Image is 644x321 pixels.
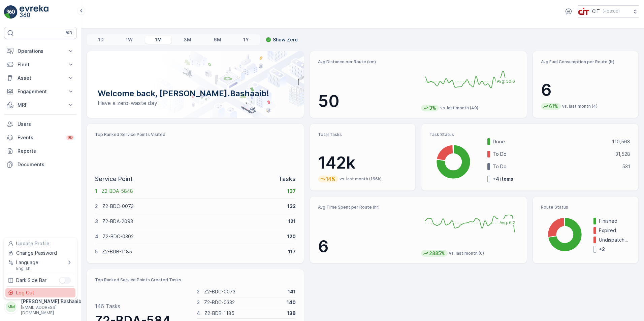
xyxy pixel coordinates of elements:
[4,71,77,85] button: Asset
[318,237,416,257] p: 6
[98,88,293,99] p: Welcome back, [PERSON_NAME].Bashaaib!
[214,36,221,43] p: 6M
[493,176,513,182] p: + 4 items
[197,310,200,317] p: 4
[599,218,630,224] p: Finished
[126,36,133,43] p: 1W
[184,36,191,43] p: 3M
[340,176,382,182] p: vs. last month (166k)
[16,289,34,296] span: Log Out
[592,8,600,15] p: CIT
[4,117,77,131] a: Users
[599,227,630,234] p: Expired
[603,9,620,14] p: ( +03:00 )
[4,144,77,158] a: Reports
[287,299,296,306] p: 140
[4,58,77,71] button: Fleet
[98,99,293,107] p: Have a zero-waste day
[16,240,50,247] span: Update Profile
[18,48,63,55] p: Operations
[18,148,74,154] p: Reports
[287,188,296,194] p: 137
[4,131,77,144] a: Events99
[102,188,283,194] p: Z2-BDA-5848
[287,233,296,240] p: 120
[318,132,407,137] p: Total Tasks
[279,174,296,184] p: Tasks
[155,36,162,43] p: 1M
[325,176,336,182] p: 14%
[318,91,416,111] p: 50
[95,218,98,225] p: 3
[16,259,38,266] span: Language
[4,298,77,316] button: MM[PERSON_NAME].Bashaaib[EMAIL_ADDRESS][DOMAIN_NAME]
[95,277,296,283] p: Top Ranked Service Points Created Tasks
[428,105,437,111] p: 3%
[204,288,283,295] p: Z2-BDC-0073
[18,61,63,68] p: Fleet
[493,151,611,157] p: To Do
[103,233,283,240] p: Z2-BDC-0302
[548,103,559,110] p: 61%
[102,218,284,225] p: Z2-BDA-2093
[16,277,46,284] span: Dark Side Bar
[95,248,98,255] p: 5
[21,298,82,305] p: [PERSON_NAME].Bashaaib
[18,134,62,141] p: Events
[204,299,282,306] p: Z2-BDC-0332
[18,75,63,81] p: Asset
[622,163,630,170] p: 531
[243,36,249,43] p: 1Y
[288,218,296,225] p: 121
[4,98,77,112] button: MRF
[4,238,77,299] ul: Menu
[4,158,77,171] a: Documents
[20,5,49,19] img: logo_light-DOdMpM7g.png
[440,105,478,111] p: vs. last month (49)
[318,205,416,210] p: Avg Time Spent per Route (hr)
[4,44,77,58] button: Operations
[599,246,606,253] p: + 2
[562,104,598,109] p: vs. last month (4)
[288,248,296,255] p: 117
[4,5,18,19] img: logo
[578,8,589,15] img: cit-logo_pOk6rL0.png
[615,151,630,157] p: 31,528
[67,135,73,141] p: 99
[102,248,284,255] p: Z2-BDB-1185
[541,205,630,210] p: Route Status
[578,5,639,17] button: CIT(+03:00)
[428,250,446,257] p: 2885%
[95,188,97,194] p: 1
[493,138,608,145] p: Done
[95,132,296,137] p: Top Ranked Service Points Visited
[318,59,416,65] p: Avg Distance per Route (km)
[102,203,283,210] p: Z2-BDC-0073
[6,301,17,312] div: MM
[197,288,200,295] p: 2
[204,310,283,317] p: Z2-BDB-1185
[95,174,133,184] p: Service Point
[18,161,74,168] p: Documents
[65,30,72,36] p: ⌘B
[21,305,82,316] p: [EMAIL_ADDRESS][DOMAIN_NAME]
[16,266,38,271] span: English
[449,251,484,256] p: vs. last month (0)
[95,203,98,210] p: 2
[541,59,630,65] p: Avg Fuel Consumption per Route (lt)
[18,121,74,128] p: Users
[288,288,296,295] p: 141
[95,233,98,240] p: 4
[98,36,104,43] p: 1D
[287,203,296,210] p: 132
[599,237,630,243] p: Undispatched
[318,153,407,173] p: 142k
[273,36,298,43] p: Show Zero
[4,85,77,98] button: Engagement
[18,102,63,108] p: MRF
[197,299,200,306] p: 3
[493,163,618,170] p: To Do
[18,88,63,95] p: Engagement
[16,250,57,256] span: Change Password
[612,138,630,145] p: 110,568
